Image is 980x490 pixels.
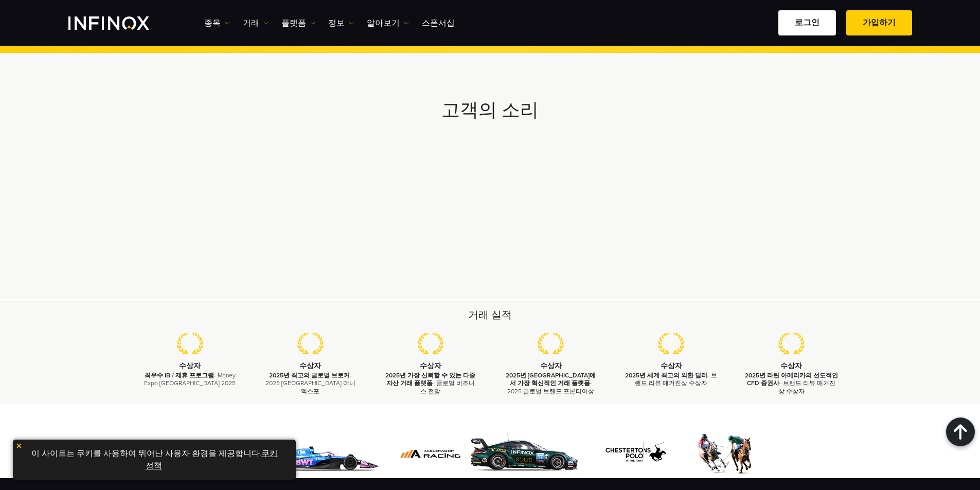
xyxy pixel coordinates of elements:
strong: 2025년 가장 신뢰할 수 있는 다중 자산 거래 플랫폼 [385,372,475,387]
a: 스폰서십 [422,17,455,29]
a: 플랫폼 [281,17,315,29]
p: - 2025 글로벌 브랜드 프론티어상 [504,372,598,395]
strong: 2025년 [GEOGRAPHIC_DATA]에서 가장 혁신적인 거래 플랫폼 [506,372,596,387]
strong: 수상자 [179,361,201,370]
img: yellow close icon [15,442,23,449]
a: 거래 [243,17,269,29]
p: 이 사이트는 쿠키를 사용하여 뛰어난 사용자 환경을 제공합니다. . [18,445,291,475]
strong: 수상자 [780,361,802,370]
strong: 최우수 IB / 제휴 프로그램 [145,372,214,379]
p: - 2025 [GEOGRAPHIC_DATA] 머니 엑스포 [263,372,358,395]
p: - Money Expo [GEOGRAPHIC_DATA] 2025 [143,372,238,387]
h2: 거래 실적 [130,308,850,322]
strong: 2025년 최고의 글로벌 브로커 [269,372,350,379]
a: 가입하기 [846,10,912,35]
a: INFINOX Logo [68,16,173,30]
a: 로그인 [778,10,836,35]
strong: 수상자 [420,361,441,370]
strong: 수상자 [299,361,321,370]
h2: 고객의 소리 [130,99,850,122]
a: 알아보기 [367,17,409,29]
strong: 수상자 [661,361,682,370]
strong: 수상자 [540,361,562,370]
p: - 브랜드 리뷰 매거진상 수상자 [744,372,839,395]
strong: 2025년 라틴 아메리카의 선도적인 CFD 증권사 [745,372,838,387]
p: - 브랜드 리뷰 매거진상 수상자 [624,372,719,387]
p: - 글로벌 비즈니스 전망 [383,372,478,395]
strong: 2025년 세계 최고의 외환 딜러 [625,372,707,379]
a: 정보 [328,17,354,29]
a: 종목 [204,17,230,29]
